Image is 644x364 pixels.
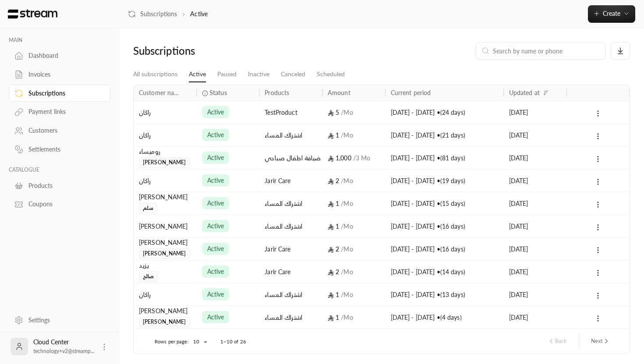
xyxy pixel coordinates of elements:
[133,67,177,82] a: All subscriptions
[509,238,562,260] div: [DATE]
[265,89,289,96] div: Products
[139,248,190,259] span: [PERSON_NAME]
[328,261,380,283] div: 2
[207,244,224,253] span: active
[509,124,562,146] div: [DATE]
[28,200,99,209] div: Coupons
[603,10,620,17] span: Create
[391,192,499,215] div: [DATE] - [DATE] • ( 15 days )
[139,124,191,146] div: راكان
[207,199,224,208] span: active
[509,89,540,96] div: Updated at
[189,67,206,82] a: Active
[328,192,380,215] div: 1
[139,157,190,168] span: [PERSON_NAME]
[265,147,317,169] div: رسوم ضيافة اطفال صباحي
[139,261,191,270] div: يزيد
[139,238,191,247] div: [PERSON_NAME]
[128,10,177,18] a: Subscriptions
[391,283,499,306] div: [DATE] - [DATE] • ( 13 days )
[265,306,317,329] div: اشتراك المساء
[139,192,191,202] div: [PERSON_NAME]
[509,215,562,237] div: [DATE]
[9,47,110,64] a: Dashboard
[265,238,317,260] div: Jarir Care
[391,124,499,146] div: [DATE] - [DATE] • ( 21 days )
[328,306,380,329] div: 1
[391,170,499,192] div: [DATE] - [DATE] • ( 19 days )
[207,222,224,230] span: active
[9,196,110,213] a: Coupons
[341,109,353,116] span: / Mo
[328,215,380,237] div: 1
[341,314,353,321] span: / Mo
[328,283,380,306] div: 1
[9,103,110,120] a: Payment links
[220,338,246,345] p: 1–10 of 26
[209,88,227,97] span: Status
[139,317,190,327] span: [PERSON_NAME]
[265,283,317,306] div: اشتراك المساء
[28,70,99,79] div: Invoices
[341,291,353,298] span: / Mo
[139,101,191,124] div: راكان
[207,290,224,299] span: active
[509,306,562,329] div: [DATE]
[28,107,99,116] div: Payment links
[9,166,110,173] p: CATALOGUE
[328,101,380,124] div: 5
[139,170,191,192] div: راكان
[588,5,635,23] button: Create
[33,338,95,355] div: Cloud Center
[391,306,499,329] div: [DATE] - [DATE] • ( 4 days )
[217,67,237,82] a: Paused
[28,51,99,60] div: Dashboard
[328,238,380,260] div: 2
[265,124,317,146] div: اشتراك المساء
[9,311,110,329] a: Settings
[7,9,58,19] img: Logo
[328,124,380,146] div: 1
[139,215,191,237] div: [PERSON_NAME]
[265,192,317,215] div: اشتراك المساء
[139,306,191,316] div: [PERSON_NAME]
[189,336,210,347] div: 10
[248,67,269,82] a: Inactive
[33,348,95,354] span: technology+v2@streamp...
[509,261,562,283] div: [DATE]
[128,10,208,18] nav: breadcrumb
[139,147,191,156] div: روميساء
[353,154,371,162] span: / 3 Mo
[207,267,224,276] span: active
[328,147,380,169] div: 1,000
[541,88,551,98] button: Sort
[139,283,191,306] div: راكان
[133,44,251,58] div: Subscriptions
[317,67,345,82] a: Scheduled
[391,89,431,96] div: Current period
[328,89,350,96] div: Amount
[493,46,600,56] input: Search by name or phone
[341,177,353,184] span: / Mo
[207,313,224,322] span: active
[341,245,353,253] span: / Mo
[587,334,614,349] button: next page
[9,85,110,102] a: Subscriptions
[391,101,499,124] div: [DATE] - [DATE] • ( 24 days )
[139,271,158,282] span: صالح
[28,316,99,325] div: Settings
[28,145,99,154] div: Settlements
[9,177,110,194] a: Products
[28,181,99,190] div: Products
[207,153,224,162] span: active
[28,89,99,98] div: Subscriptions
[509,283,562,306] div: [DATE]
[155,338,189,345] p: Rows per page:
[265,261,317,283] div: Jarir Care
[9,66,110,83] a: Invoices
[509,147,562,169] div: [DATE]
[265,215,317,237] div: اشتراك المساء
[207,108,224,117] span: active
[391,238,499,260] div: [DATE] - [DATE] • ( 16 days )
[341,268,353,276] span: / Mo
